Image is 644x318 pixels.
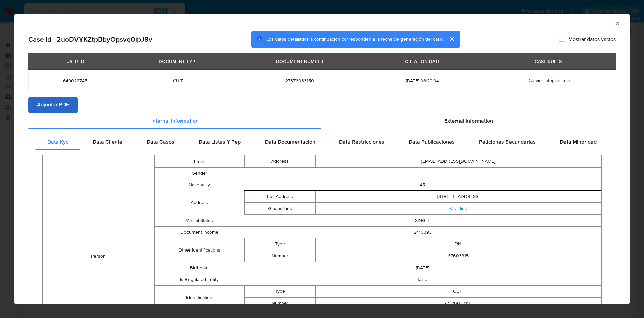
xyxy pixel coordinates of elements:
[244,298,316,309] td: Number
[244,238,316,250] td: Type
[265,138,315,146] span: Data Documentacion
[155,56,202,67] div: DOCUMENT TYPE
[316,286,601,298] td: CUIT
[527,77,570,84] span: Desvio_integral_mla
[531,56,566,67] div: CASE RULES
[401,56,444,67] div: CREATION DATE
[147,138,174,146] span: Data Casos
[242,78,357,84] span: 27376033150
[155,262,244,274] td: Birthdate
[614,20,620,26] button: Cerrar ventana
[450,205,467,212] a: Visit link
[130,78,226,84] span: CUIT
[155,191,244,215] td: Address
[47,138,68,146] span: Data Kyc
[155,238,244,262] td: Other Identifications
[373,78,472,84] span: [DATE] 06:29:04
[155,179,244,191] td: Nationality
[155,168,244,179] td: Gender
[244,168,601,179] td: F
[339,138,384,146] span: Data Restricciones
[199,138,241,146] span: Data Listas Y Pep
[272,56,327,67] div: DOCUMENT NUMBER
[155,155,244,168] td: Email
[62,56,88,67] div: USER ID
[14,14,630,304] div: closure-recommendation-modal
[409,138,455,146] span: Data Publicaciones
[244,179,601,191] td: AR
[479,138,536,146] span: Peticiones Secundarias
[559,37,564,42] input: Mostrar datos vacíos
[244,250,316,262] td: Number
[568,36,616,43] span: Mostrar datos vacíos
[244,203,316,215] td: Gmaps Link
[266,36,444,43] span: Los datos detallados a continuación corresponden a la fecha de generación del caso.
[244,191,316,203] td: Full Address
[93,138,122,146] span: Data Cliente
[155,215,244,227] td: Marital Status
[244,274,601,286] td: false
[244,286,316,298] td: Type
[36,78,114,84] span: 649022745
[316,155,601,167] td: [EMAIL_ADDRESS][DOMAIN_NAME]
[244,155,316,167] td: Address
[244,262,601,274] td: [DATE]
[28,35,152,44] h2: Case Id - 2uoDVYKZtpBbyOpsvq0ipJ8v
[28,113,616,129] div: Detailed info
[316,298,601,309] td: 27376033150
[155,274,244,286] td: Is Regulated Entity
[151,117,199,125] span: Internal information
[316,250,601,262] td: 37603315
[35,134,609,150] div: Detailed internal info
[444,117,493,125] span: External information
[37,98,69,112] span: Adjuntar PDF
[316,191,601,203] td: [STREET_ADDRESS]
[28,97,78,113] button: Adjuntar PDF
[444,31,460,47] button: cerrar
[244,227,601,238] td: 2410393
[155,227,244,238] td: Document Income
[560,138,597,146] span: Data Minoridad
[316,238,601,250] td: DNI
[244,215,601,227] td: SINGLE
[155,286,244,310] td: Identification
